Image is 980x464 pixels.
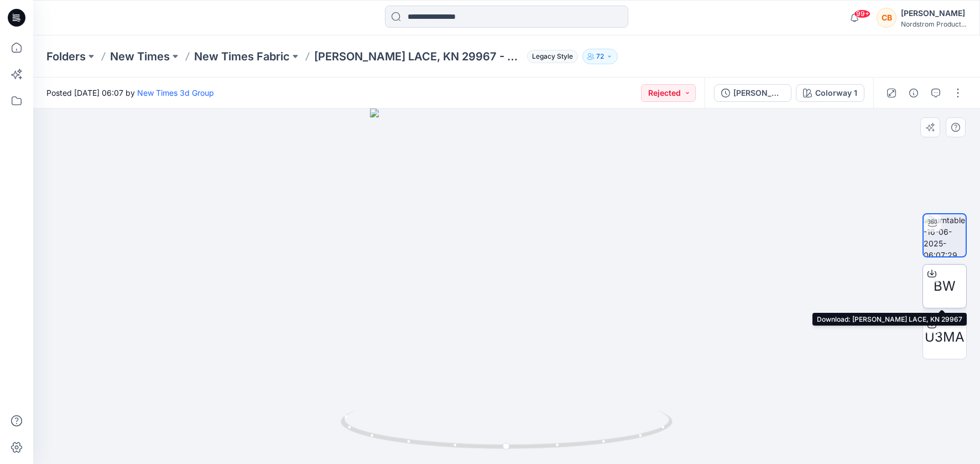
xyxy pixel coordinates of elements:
span: Posted [DATE] 06:07 by [46,87,214,99]
div: [PERSON_NAME] LACE, KN 29967 [733,87,784,99]
button: [PERSON_NAME] LACE, KN 29967 [714,84,791,102]
div: Nordstrom Product... [901,20,966,28]
a: New Times Fabric [194,49,290,64]
img: turntable-16-06-2025-06:07:29 [924,214,966,256]
span: U3MA [925,327,965,347]
span: BW [934,276,956,296]
a: New Times 3d Group [137,88,214,97]
div: [PERSON_NAME] [901,7,966,20]
button: Legacy Style [523,49,578,64]
button: Colorway 1 [796,84,864,102]
button: Details [905,84,922,102]
p: [PERSON_NAME] LACE, KN 29967 - 52% Cotton, 21% Viscose, 27% Nylon, 235g. [314,49,523,64]
p: 72 [596,50,604,63]
div: CB [877,8,896,28]
span: Legacy Style [527,50,578,63]
div: Colorway 1 [815,87,857,99]
button: 72 [582,49,618,64]
span: 99+ [854,9,870,18]
a: New Times [110,49,170,64]
a: Folders [46,49,86,64]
